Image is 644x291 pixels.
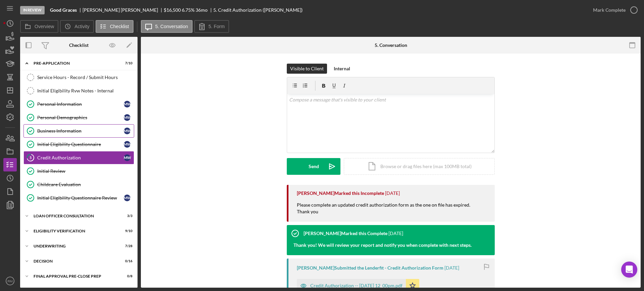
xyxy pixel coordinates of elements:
button: 5. Conversation [141,20,193,33]
div: Initial Eligibility Questionnaire [37,142,124,147]
tspan: 5 [30,155,32,160]
div: Mark Complete [593,3,626,17]
a: 5Credit AuthorizationMW [23,151,134,164]
a: Childcare Evaluation [23,178,134,191]
div: M W [124,101,130,107]
a: Initial Eligibility QuestionnaireMW [23,138,134,151]
label: 5. Form [209,24,225,29]
div: Credit Authorization [37,155,124,160]
div: Final Approval Pre-Close Prep [34,274,116,278]
button: RM [3,274,17,288]
div: 5. Conversation [375,43,407,48]
b: Good Graces [50,7,77,13]
div: Business Information [37,128,124,134]
time: 2025-01-17 21:47 [388,231,403,236]
span: $16,500 [164,7,181,13]
div: [PERSON_NAME] [PERSON_NAME] [83,7,164,13]
label: 5. Conversation [155,24,188,29]
div: Decision [34,259,116,263]
button: Mark Complete [586,3,641,17]
label: Checklist [110,24,129,29]
text: RM [8,279,13,283]
div: Checklist [69,43,89,48]
button: Overview [20,20,58,33]
label: Overview [35,24,54,29]
button: Checklist [96,20,133,33]
div: Credit Authorization -- [DATE] 12_00pm.pdf [310,283,402,288]
button: Send [287,158,340,175]
div: 0 / 16 [120,259,132,263]
div: Pre-Application [34,61,116,65]
div: Personal Information [37,101,124,107]
button: 5. Form [194,20,229,33]
div: [PERSON_NAME] Submitted the Lenderfit - Credit Authorization Form [297,265,443,271]
div: 0 / 8 [120,274,132,278]
div: Initial Eligibility Questionnaire Review [37,195,124,201]
div: Loan Officer Consultation [34,214,116,218]
div: Underwriting [34,244,116,248]
a: Initial Eligibility Questionnaire ReviewMW [23,191,134,205]
strong: Thank you! We will review your report and notify you when complete with next steps. [293,242,472,248]
a: Personal DemographicsMW [23,111,134,124]
div: Please complete an updated credit authorization form as the one on file has expired. Thank you [297,202,488,222]
div: M W [124,114,130,121]
div: M W [124,128,130,134]
div: [PERSON_NAME] Marked this Incomplete [297,191,384,196]
div: Open Intercom Messenger [621,262,637,278]
div: In Review [20,6,45,14]
div: 36 mo [196,7,208,13]
a: Initial Eligibility Rvw Notes - Internal [23,84,134,97]
div: 7 / 10 [120,61,132,65]
div: Visible to Client [290,64,324,74]
div: 9 / 10 [120,229,132,233]
button: Activity [60,20,94,33]
a: Service Hours - Record / Submit Hours [23,71,134,84]
div: Internal [334,64,350,74]
a: Initial Review [23,164,134,178]
label: Activity [74,24,89,29]
div: Send [309,158,319,175]
div: Childcare Evaluation [37,182,134,187]
div: Eligibility Verification [34,229,116,233]
button: Internal [330,64,354,74]
div: 6.75 % [182,7,195,13]
time: 2025-09-23 17:01 [385,191,400,196]
div: Initial Eligibility Rvw Notes - Internal [37,88,134,93]
a: Business InformationMW [23,124,134,138]
div: Personal Demographics [37,115,124,120]
div: M W [124,195,130,201]
div: 7 / 28 [120,244,132,248]
div: Service Hours - Record / Submit Hours [37,75,134,80]
div: [PERSON_NAME] Marked this Complete [304,231,387,236]
div: Initial Review [37,168,134,174]
a: Personal InformationMW [23,97,134,111]
div: M W [124,141,130,148]
time: 2025-01-06 17:00 [444,265,459,271]
div: 5. Credit Authorization ([PERSON_NAME]) [213,7,303,13]
div: M W [124,154,130,161]
button: Visible to Client [287,64,327,74]
div: 3 / 3 [120,214,132,218]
